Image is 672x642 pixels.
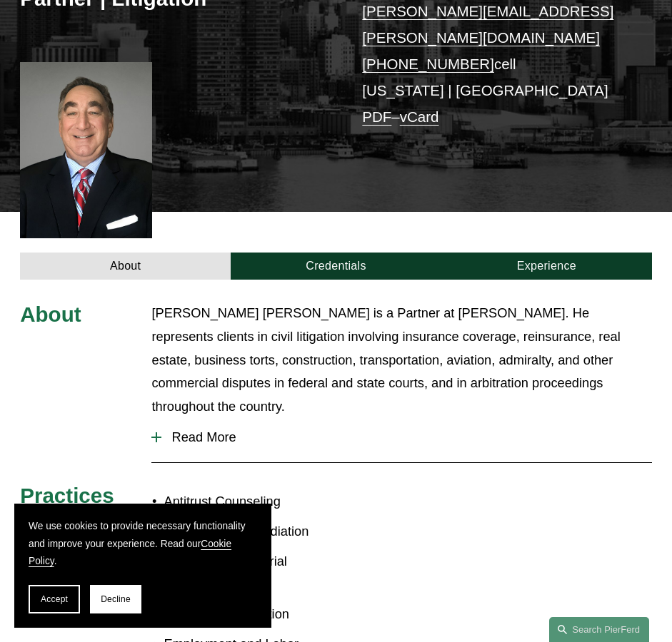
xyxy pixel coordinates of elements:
a: Experience [441,253,652,280]
p: We use cookies to provide necessary functionality and improve your experience. Read our . [29,518,257,571]
span: Accept [41,594,68,604]
span: About [20,302,81,326]
a: Credentials [231,253,441,280]
span: Decline [101,594,131,604]
button: Read More [151,419,651,456]
span: Read More [161,429,651,445]
a: vCard [400,108,439,125]
p: Antitrust Counseling [164,490,336,514]
a: About [20,253,231,280]
button: Decline [90,585,141,613]
section: Cookie banner [14,504,271,628]
a: [PHONE_NUMBER] [362,56,494,72]
a: Search this site [549,617,649,642]
a: [PERSON_NAME][EMAIL_ADDRESS][PERSON_NAME][DOMAIN_NAME] [362,3,613,46]
button: Accept [29,585,80,613]
span: Practices [20,484,114,507]
a: PDF [362,108,391,125]
p: [PERSON_NAME] [PERSON_NAME] is a Partner at [PERSON_NAME]. He represents clients in civil litigat... [151,302,651,419]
